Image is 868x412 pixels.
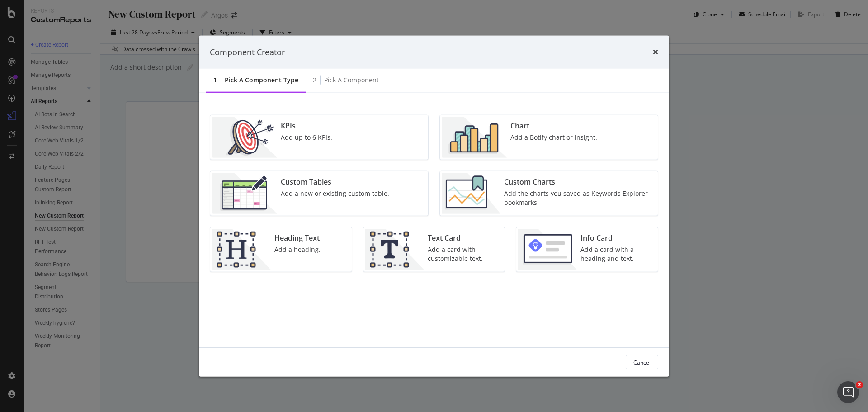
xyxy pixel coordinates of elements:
[504,177,652,187] div: Custom Charts
[510,133,597,142] div: Add a Botify chart or insight.
[274,245,321,254] div: Add a heading.
[442,117,507,158] img: BHjNRGjj.png
[442,173,500,214] img: Chdk0Fza.png
[580,233,652,243] div: Info Card
[653,46,658,58] div: times
[281,177,389,187] div: Custom Tables
[510,121,597,131] div: Chart
[428,233,500,243] div: Text Card
[626,355,658,369] button: Cancel
[213,76,217,85] div: 1
[324,76,379,85] div: Pick a Component
[856,381,863,388] span: 2
[212,229,271,270] img: CtJ9-kHf.png
[313,76,316,85] div: 2
[365,229,424,270] img: CIPqJSrR.png
[274,233,321,243] div: Heading Text
[281,121,332,131] div: KPIs
[518,229,577,270] img: 9fcGIRyhgxRLRpur6FCk681sBQ4rDmX99LnU5EkywwAAAAAElFTkSuQmCC
[225,76,298,85] div: Pick a Component type
[837,381,859,403] iframe: Intercom live chat
[281,133,332,142] div: Add up to 6 KPIs.
[428,245,500,263] div: Add a card with customizable text.
[212,117,277,158] img: __UUOcd1.png
[504,189,652,207] div: Add the charts you saved as Keywords Explorer bookmarks.
[199,35,669,377] div: modal
[281,189,389,198] div: Add a new or existing custom table.
[633,358,651,366] div: Cancel
[580,245,652,263] div: Add a card with a heading and text.
[212,173,277,214] img: CzM_nd8v.png
[210,46,285,58] div: Component Creator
